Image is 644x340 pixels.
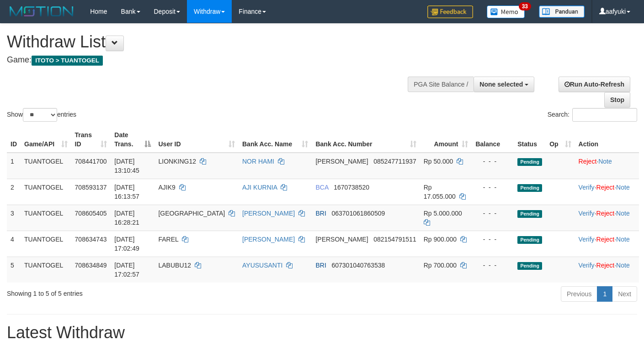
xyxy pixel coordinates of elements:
[487,5,525,18] img: Button%20Memo.svg
[7,5,76,18] img: MOTION_logo.png
[32,56,103,66] span: ITOTO > TUANTOGEL
[475,157,510,166] div: - - -
[158,236,178,243] span: FAREL
[239,127,312,153] th: Bank Acc. Name: activate to sort column ascending
[579,236,595,243] a: Verify
[315,236,368,243] span: [PERSON_NAME]
[158,262,191,269] span: LABUBU12
[7,56,420,65] h4: Game:
[475,209,510,218] div: - - -
[315,210,326,217] span: BRI
[548,108,637,122] label: Search:
[114,184,139,200] span: [DATE] 16:13:57
[575,179,639,205] td: · ·
[575,205,639,231] td: · ·
[334,184,369,191] span: Copy 1670738520 to clipboard
[598,158,612,165] a: Note
[517,184,542,192] span: Pending
[597,286,612,302] a: 1
[242,158,274,165] a: NOR HAMI
[21,179,71,205] td: TUANTOGEL
[7,285,261,298] div: Showing 1 to 5 of 5 entries
[114,158,139,174] span: [DATE] 13:10:45
[158,158,196,165] span: LIONKING12
[242,210,295,217] a: [PERSON_NAME]
[242,262,282,269] a: AYUSUSANTI
[575,231,639,257] td: · ·
[517,210,542,218] span: Pending
[7,179,21,205] td: 2
[315,158,368,165] span: [PERSON_NAME]
[596,184,615,191] a: Reject
[579,158,597,165] a: Reject
[114,262,139,278] span: [DATE] 17:02:57
[154,127,239,153] th: User ID: activate to sort column ascending
[612,286,637,302] a: Next
[572,108,637,122] input: Search:
[75,262,107,269] span: 708634849
[479,81,523,88] span: None selected
[424,210,462,217] span: Rp 5.000.000
[21,257,71,283] td: TUANTOGEL
[408,77,474,92] div: PGA Site Balance /
[519,2,531,10] span: 33
[575,153,639,179] td: ·
[616,210,630,217] a: Note
[604,92,630,108] a: Stop
[373,236,416,243] span: Copy 082154791511 to clipboard
[475,261,510,270] div: - - -
[242,236,295,243] a: [PERSON_NAME]
[7,108,76,122] label: Show entries
[575,257,639,283] td: · ·
[71,127,111,153] th: Trans ID: activate to sort column ascending
[475,183,510,192] div: - - -
[424,262,457,269] span: Rp 700.000
[75,210,107,217] span: 708605405
[21,153,71,179] td: TUANTOGEL
[7,153,21,179] td: 1
[596,236,615,243] a: Reject
[158,210,225,217] span: [GEOGRAPHIC_DATA]
[242,184,277,191] a: AJI KURNIA
[575,127,639,153] th: Action
[539,5,585,18] img: panduan.png
[514,127,546,153] th: Status
[23,108,57,122] select: Showentries
[331,262,385,269] span: Copy 607301040763538 to clipboard
[312,127,420,153] th: Bank Acc. Number: activate to sort column ascending
[21,205,71,231] td: TUANTOGEL
[111,127,154,153] th: Date Trans.: activate to sort column descending
[424,236,457,243] span: Rp 900.000
[561,286,597,302] a: Previous
[517,262,542,270] span: Pending
[517,158,542,166] span: Pending
[475,235,510,244] div: - - -
[579,184,595,191] a: Verify
[616,184,630,191] a: Note
[7,257,21,283] td: 5
[596,210,615,217] a: Reject
[7,127,21,153] th: ID
[75,184,107,191] span: 708593137
[331,210,385,217] span: Copy 063701061860509 to clipboard
[75,158,107,165] span: 708441700
[596,262,615,269] a: Reject
[7,231,21,257] td: 4
[114,210,139,226] span: [DATE] 16:28:21
[472,127,514,153] th: Balance
[114,236,139,252] span: [DATE] 17:02:49
[474,77,534,92] button: None selected
[579,262,595,269] a: Verify
[21,127,71,153] th: Game/API: activate to sort column ascending
[616,262,630,269] a: Note
[158,184,175,191] span: AJIK9
[546,127,575,153] th: Op: activate to sort column ascending
[424,158,453,165] span: Rp 50.000
[373,158,416,165] span: Copy 085247711937 to clipboard
[559,77,630,92] a: Run Auto-Refresh
[427,5,473,18] img: Feedback.jpg
[616,236,630,243] a: Note
[7,33,420,51] h1: Withdraw List
[21,231,71,257] td: TUANTOGEL
[424,184,456,200] span: Rp 17.055.000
